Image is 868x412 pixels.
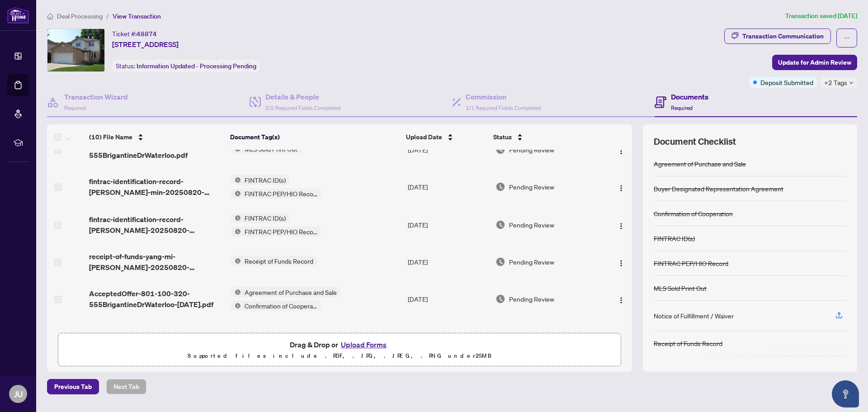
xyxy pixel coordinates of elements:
[47,379,99,394] button: Previous Tab
[509,294,554,304] span: Pending Review
[265,104,340,111] span: 2/2 Required Fields Completed
[58,333,621,367] span: Drag & Drop orUpload FormsSupported files include .PDF, .JPG, .JPEG, .PNG under25MB
[724,28,831,44] button: Transaction Communication
[404,318,492,354] td: [DATE]
[495,220,505,230] img: Document Status
[231,287,340,311] button: Status IconAgreement of Purchase and SaleStatus IconConfirmation of Cooperation
[64,91,128,102] h4: Transaction Wizard
[493,132,512,142] span: Status
[614,255,628,269] button: Logo
[14,388,23,400] span: JU
[241,256,317,266] span: Receipt of Funds Record
[226,124,403,150] th: Document Tag(s)
[231,189,241,199] img: Status Icon
[112,60,260,72] div: Status:
[7,7,29,24] img: logo
[404,206,492,244] td: [DATE]
[618,297,625,304] img: Logo
[654,311,734,321] div: Notice of Fulfillment / Waiver
[231,175,241,185] img: Status Icon
[654,283,707,293] div: MLS Sold Print Out
[844,35,850,41] span: ellipsis
[509,220,554,230] span: Pending Review
[64,104,86,111] span: Required
[106,11,109,21] li: /
[509,182,554,192] span: Pending Review
[112,39,179,50] span: [STREET_ADDRESS]
[654,233,695,243] div: FINTRAC ID(s)
[231,256,241,266] img: Status Icon
[106,379,146,394] button: Next Tab
[231,213,325,237] button: Status IconFINTRAC ID(s)Status IconFINTRAC PEP/HIO Record
[742,29,824,43] div: Transaction Communication
[406,132,442,142] span: Upload Date
[614,180,628,194] button: Logo
[614,218,628,232] button: Logo
[509,257,554,267] span: Pending Review
[241,301,321,311] span: Confirmation of Cooperation
[137,62,256,70] span: Information Updated - Processing Pending
[654,258,728,268] div: FINTRAC PEP/HIO Record
[89,325,223,347] span: KS Min SW J - KW Purchase - RECO Information Guide.pdf
[89,214,223,236] span: fintrac-identification-record-[PERSON_NAME]-20250820-111017.pdf
[89,139,223,161] span: MLS-Pending-555BrigantineDrWaterloo.pdf
[231,256,317,266] button: Status IconReceipt of Funds Record
[89,251,223,273] span: receipt-of-funds-yang-mi-[PERSON_NAME]-20250820-112313.pdf
[824,77,847,88] span: +2 Tags
[618,147,625,155] img: Logo
[618,223,625,230] img: Logo
[290,339,389,350] span: Drag & Drop or
[47,29,104,71] img: IMG-40751033_1.jpg
[241,189,321,199] span: FINTRAC PEP/HIO Record
[402,124,490,150] th: Upload Date
[338,339,389,350] button: Upload Forms
[495,182,505,192] img: Document Status
[89,288,223,310] span: AcceptedOffer-801-100-320-555BrigantineDrWaterloo-[DATE].pdf
[404,132,492,168] td: [DATE]
[618,260,625,267] img: Logo
[231,287,241,297] img: Status Icon
[265,91,340,102] h4: Details & People
[832,380,859,407] button: Open asap
[654,208,733,218] div: Confirmation of Cooperation
[241,175,289,185] span: FINTRAC ID(s)
[404,168,492,206] td: [DATE]
[241,213,289,223] span: FINTRAC ID(s)
[231,301,241,311] img: Status Icon
[137,30,157,38] span: 48874
[671,91,708,102] h4: Documents
[654,184,783,194] div: Buyer Designated Representation Agreement
[772,55,857,70] button: Update for Admin Review
[849,81,854,85] span: down
[614,142,628,157] button: Logo
[89,176,223,198] span: fintrac-identification-record-[PERSON_NAME]-min-20250820-111032.pdf
[495,294,505,304] img: Document Status
[231,227,241,237] img: Status Icon
[404,244,492,280] td: [DATE]
[654,135,736,148] span: Document Checklist
[671,104,693,111] span: Required
[778,55,851,70] span: Update for Admin Review
[509,145,554,155] span: Pending Review
[113,12,161,20] span: View Transaction
[495,145,505,155] img: Document Status
[760,77,813,87] span: Deposit Submitted
[785,11,857,21] article: Transaction saved [DATE]
[85,124,226,150] th: (10) File Name
[54,379,92,394] span: Previous Tab
[241,227,321,237] span: FINTRAC PEP/HIO Record
[618,185,625,192] img: Logo
[654,159,746,169] div: Agreement of Purchase and Sale
[404,280,492,318] td: [DATE]
[490,124,599,150] th: Status
[614,292,628,306] button: Logo
[89,132,132,142] span: (10) File Name
[466,91,541,102] h4: Commission
[231,213,241,223] img: Status Icon
[64,350,615,361] p: Supported files include .PDF, .JPG, .JPEG, .PNG under 25 MB
[47,13,53,19] span: home
[654,338,722,348] div: Receipt of Funds Record
[241,287,340,297] span: Agreement of Purchase and Sale
[495,257,505,267] img: Document Status
[112,28,157,39] div: Ticket #:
